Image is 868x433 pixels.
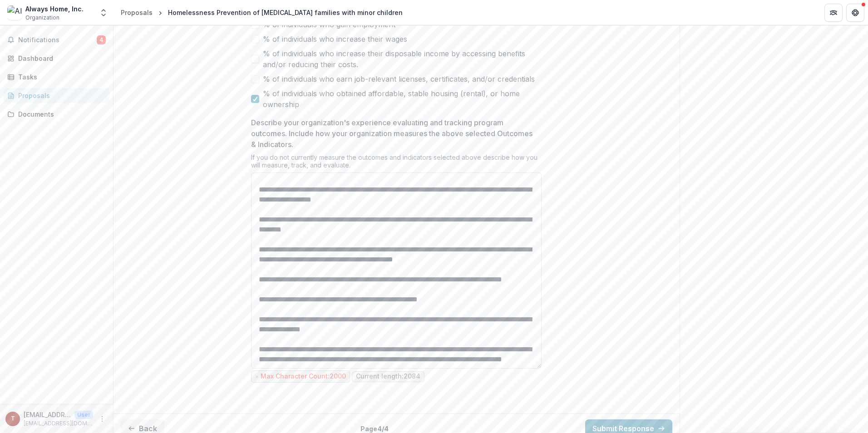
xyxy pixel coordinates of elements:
a: Proposals [4,88,109,103]
p: Current length: 2084 [356,373,420,380]
span: 4 [97,35,106,44]
nav: breadcrumb [117,6,406,19]
a: Dashboard [4,51,109,66]
span: Organization [25,14,59,22]
button: Partners [824,4,843,22]
a: Proposals [117,6,156,19]
a: Documents [4,107,109,122]
div: tcunningham@alwayshome.org [11,416,15,422]
p: [EMAIL_ADDRESS][DOMAIN_NAME] [24,410,71,419]
div: Proposals [18,91,102,100]
div: Always Home, Inc. [25,4,84,14]
div: Homelessness Prevention of [MEDICAL_DATA] families with minor children [168,8,403,17]
div: Dashboard [18,54,102,63]
div: If you do not currently measure the outcomes and indicators selected above describe how you will ... [251,153,542,172]
p: User [74,411,93,419]
p: Max Character Count: 2000 [261,373,346,380]
span: % of individuals who obtained affordable, stable housing (rental), or home ownership [263,88,542,110]
p: [EMAIL_ADDRESS][DOMAIN_NAME] [24,419,93,428]
span: % of individuals who increase their wages [263,34,407,44]
span: Notifications [18,36,97,44]
button: Get Help [846,4,864,22]
div: Tasks [18,72,102,82]
span: % of individuals who increase their disposable income by accessing benefits and/or reducing their... [263,48,542,70]
div: Proposals [121,8,153,17]
span: % of individuals who earn job-relevant licenses, certificates, and/or credentials [263,74,535,84]
p: Describe your organization's experience evaluating and tracking program outcomes. Include how you... [251,117,536,150]
button: More [97,413,108,424]
button: Open entity switcher [97,4,110,22]
img: Always Home, Inc. [7,5,22,20]
button: Notifications4 [4,33,109,47]
div: Documents [18,109,102,119]
a: Tasks [4,69,109,84]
